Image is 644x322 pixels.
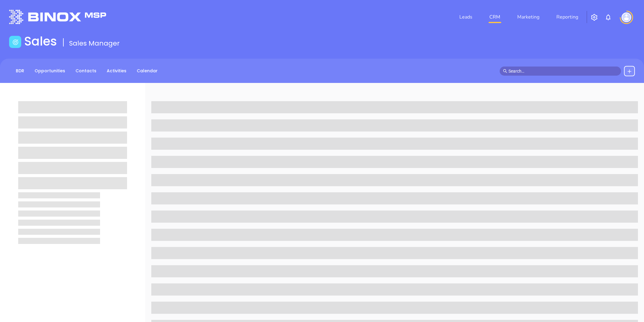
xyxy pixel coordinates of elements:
img: iconNotification [605,14,612,21]
a: Contacts [72,66,100,76]
a: CRM [487,11,503,23]
a: Reporting [554,11,581,23]
span: search [503,69,507,73]
img: user [622,12,631,22]
a: Activities [103,66,130,76]
img: logo [9,10,106,24]
a: BDR [12,66,28,76]
a: Leads [457,11,475,23]
a: Calendar [133,66,161,76]
input: Search… [508,68,618,74]
img: iconSetting [591,14,598,21]
h1: Sales [24,34,57,49]
span: Sales Manager [69,39,120,48]
a: Marketing [515,11,542,23]
a: Opportunities [31,66,69,76]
